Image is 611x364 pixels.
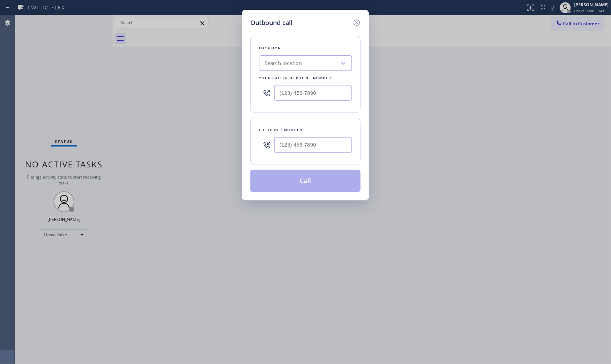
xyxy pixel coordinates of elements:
[250,18,292,27] h5: Outbound call
[259,126,352,134] div: Customer number
[265,59,302,67] div: Search location
[259,44,352,52] div: Location
[274,85,352,101] input: (123) 456-7890
[274,137,352,153] input: (123) 456-7890
[259,74,352,82] div: Your caller id phone number
[250,170,361,192] button: Call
